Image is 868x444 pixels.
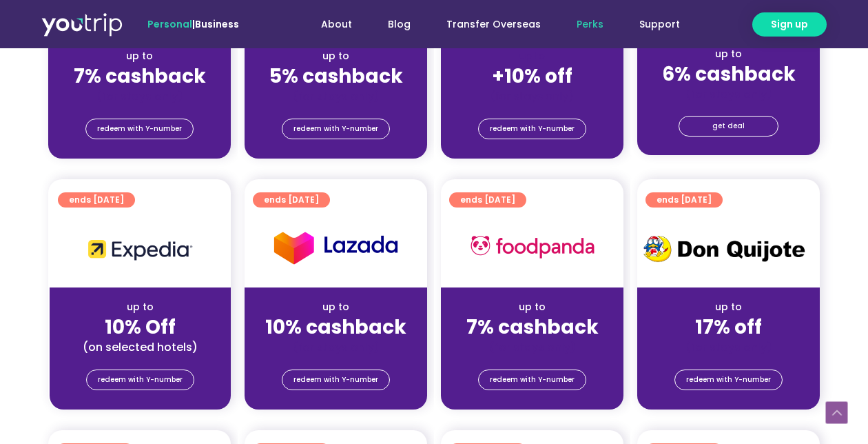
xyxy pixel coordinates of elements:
div: up to [61,300,220,314]
div: up to [256,300,416,314]
a: ends [DATE] [58,192,135,208]
span: ends [DATE] [69,192,124,208]
nav: Menu [276,12,698,37]
strong: +10% off [492,63,572,90]
div: (for stays only) [648,87,809,101]
span: redeem with Y-number [293,119,378,139]
div: (for stays only) [256,340,416,354]
span: redeem with Y-number [293,370,378,390]
strong: 10% Off [105,314,176,341]
div: (for stays only) [452,89,612,103]
a: Business [195,17,239,31]
a: Support [621,12,698,37]
div: up to [256,49,416,63]
strong: 6% cashback [662,61,796,88]
strong: 5% cashback [269,63,403,90]
div: up to [648,47,809,61]
div: up to [452,300,612,314]
div: (for stays only) [452,340,612,354]
span: redeem with Y-number [490,119,575,139]
span: redeem with Y-number [686,370,771,390]
a: redeem with Y-number [478,370,586,390]
a: Blog [370,12,428,37]
span: Personal [147,17,192,31]
div: (for stays only) [59,89,220,103]
a: get deal [679,116,778,137]
a: redeem with Y-number [674,370,783,390]
span: ends [DATE] [264,192,319,208]
strong: 10% cashback [265,314,406,341]
div: (for stays only) [648,340,809,354]
span: | [147,17,239,31]
span: redeem with Y-number [97,119,182,139]
a: Perks [559,12,621,37]
a: redeem with Y-number [282,370,390,390]
strong: 7% cashback [466,314,599,341]
a: About [303,12,370,37]
div: up to [59,49,220,63]
span: ends [DATE] [657,192,712,208]
a: redeem with Y-number [478,119,586,139]
a: redeem with Y-number [282,119,390,139]
a: ends [DATE] [253,192,330,208]
a: redeem with Y-number [85,119,194,139]
strong: 17% off [695,314,762,341]
span: get deal [712,117,745,136]
strong: 7% cashback [74,63,206,90]
a: ends [DATE] [645,192,723,208]
span: up to [519,49,545,63]
span: redeem with Y-number [98,370,183,390]
a: Sign up [752,12,827,37]
a: ends [DATE] [449,192,526,208]
div: up to [648,300,809,314]
span: ends [DATE] [460,192,515,208]
a: Transfer Overseas [428,12,559,37]
span: Sign up [771,17,808,32]
div: (on selected hotels) [61,340,220,354]
div: (for stays only) [256,89,416,103]
a: redeem with Y-number [86,370,194,390]
span: redeem with Y-number [490,370,575,390]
